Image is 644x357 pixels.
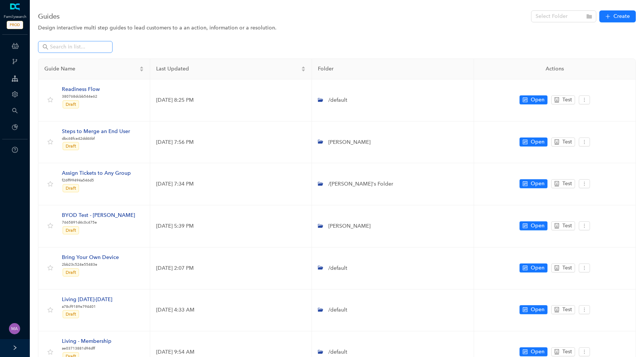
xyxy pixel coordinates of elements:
[66,102,76,107] span: Draft
[47,307,53,313] span: star
[38,59,150,79] th: Guide Name
[551,95,575,104] button: robotTest
[586,13,592,19] span: folder
[318,97,323,102] span: folder-open
[579,263,590,272] button: more
[12,147,18,153] span: question-circle
[582,139,587,145] span: more
[62,169,131,177] div: Assign Tickets to Any Group
[582,349,587,354] span: more
[47,97,53,103] span: star
[327,349,347,355] span: /default
[520,347,547,356] button: controlOpen
[12,108,18,114] span: search
[554,223,559,228] span: robot
[520,179,547,188] button: controlOpen
[520,305,547,314] button: controlOpen
[62,296,112,304] div: Living [DATE]-[DATE]
[62,211,135,219] div: BYOD Test - [PERSON_NAME]
[582,223,587,228] span: more
[12,91,18,97] span: setting
[318,181,323,186] span: folder-open
[551,347,575,356] button: robotTest
[12,124,18,130] span: pie-chart
[523,265,528,271] span: control
[156,65,300,73] span: Last Updated
[474,59,636,79] th: Actions
[562,348,572,356] span: Test
[554,265,559,271] span: robot
[531,96,544,104] span: Open
[327,181,393,187] span: /[PERSON_NAME]'s Folder
[62,85,100,94] div: Readiness Flow
[150,59,312,79] th: Last Updated
[551,263,575,272] button: robotTest
[47,265,53,271] span: star
[523,181,528,186] span: control
[150,121,312,164] td: [DATE] 7:56 PM
[562,96,572,104] span: Test
[554,307,559,312] span: robot
[599,10,636,22] button: plusCreate
[327,265,347,271] span: /default
[150,247,312,290] td: [DATE] 2:07 PM
[7,21,23,29] span: PROD
[523,97,528,102] span: control
[42,44,48,50] span: search
[562,138,572,146] span: Test
[579,221,590,230] button: more
[520,263,547,272] button: controlOpen
[150,79,312,121] td: [DATE] 8:25 PM
[523,139,528,145] span: control
[605,14,610,19] span: plus
[554,139,559,145] span: robot
[312,59,474,79] th: Folder
[47,349,53,355] span: star
[551,305,575,314] button: robotTest
[562,180,572,188] span: Test
[62,262,119,268] p: 2bb23c524e55483e
[62,345,111,351] p: ae03713881d94dff
[531,264,544,272] span: Open
[318,139,323,144] span: folder-open
[520,95,547,104] button: controlOpen
[50,43,102,51] input: Search in list...
[551,179,575,188] button: robotTest
[62,304,112,310] p: a78cf9189e794401
[9,323,20,334] img: 261dd2395eed1481b052019273ba48bf
[327,223,370,229] span: [PERSON_NAME]
[613,12,630,20] span: Create
[62,94,100,99] p: 380768dcbb544e62
[62,136,130,142] p: dbc68fce42dd46bf
[66,143,76,149] span: Draft
[531,306,544,314] span: Open
[582,307,587,312] span: more
[62,127,130,136] div: Steps to Merge an End User
[582,97,587,102] span: more
[562,222,572,230] span: Test
[47,139,53,145] span: star
[579,179,590,188] button: more
[150,205,312,247] td: [DATE] 5:39 PM
[551,138,575,146] button: robotTest
[38,10,60,22] span: Guides
[554,181,559,186] span: robot
[318,223,323,228] span: folder-open
[150,290,312,332] td: [DATE] 4:33 AM
[66,228,76,233] span: Draft
[531,180,544,188] span: Open
[66,312,76,317] span: Draft
[554,349,559,354] span: robot
[579,347,590,356] button: more
[327,97,347,103] span: /default
[562,306,572,314] span: Test
[579,138,590,146] button: more
[66,186,76,191] span: Draft
[562,264,572,272] span: Test
[318,349,323,354] span: folder-open
[554,97,559,102] span: robot
[150,163,312,205] td: [DATE] 7:34 PM
[44,65,138,73] span: Guide Name
[520,221,547,230] button: controlOpen
[327,139,370,145] span: [PERSON_NAME]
